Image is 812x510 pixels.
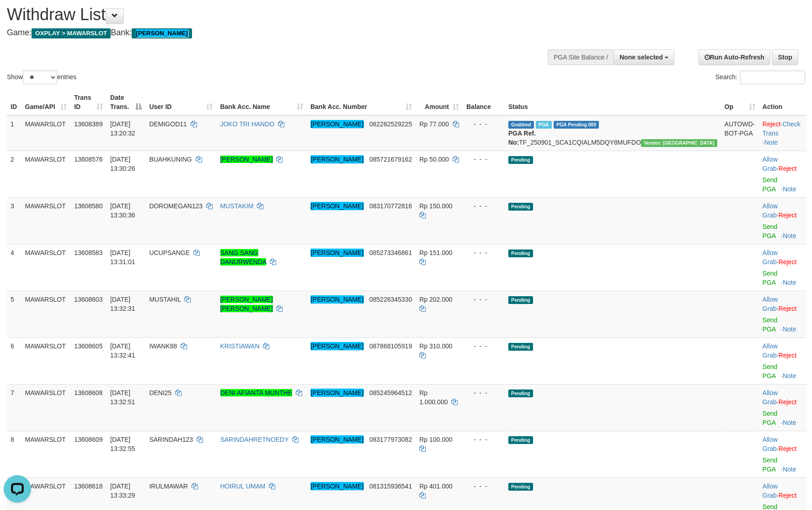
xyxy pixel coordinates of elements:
[136,29,188,37] em: [PERSON_NAME]
[220,483,266,490] a: HOIRUL UMAM
[369,342,412,350] span: Copy 087868105919 to clipboard
[466,201,501,211] div: - - -
[763,156,778,172] a: Allow Grab
[149,249,190,256] span: UCUPSANGE
[74,249,102,256] span: 13608583
[763,296,779,312] span: ·
[548,49,614,65] div: PGA Site Balance /
[763,316,778,333] a: Send PGA
[149,296,181,303] span: MUSTAHIL
[779,305,797,312] a: Reject
[614,49,674,65] button: None selected
[508,436,533,444] span: Pending
[74,296,102,303] span: 13608603
[759,89,807,115] th: Action
[419,389,448,406] span: Rp 1.000.000
[759,431,807,477] td: ·
[779,398,797,406] a: Reject
[763,389,778,406] a: Allow Grab
[369,483,412,490] span: Copy 081315936541 to clipboard
[220,249,267,266] a: SANG SANG DANURWENDA
[536,121,552,129] span: Marked by bggmhdangga
[419,156,449,163] span: Rp 50.000
[21,115,71,151] td: MAWARSLOT
[7,71,76,84] label: Show entries
[149,156,192,163] span: BUAHKUNING
[508,156,533,164] span: Pending
[763,223,778,239] a: Send PGA
[110,342,135,359] span: [DATE] 13:32:41
[310,342,364,350] em: [PERSON_NAME]
[779,212,797,219] a: Reject
[149,389,171,396] span: DENI25
[369,202,412,210] span: Copy 083170772816 to clipboard
[7,384,21,431] td: 7
[307,89,416,115] th: Bank Acc. Number: activate to sort column ascending
[740,71,805,84] input: Search:
[310,249,364,257] em: [PERSON_NAME]
[721,115,759,151] td: AUTOWD-BOT-PGA
[763,296,778,312] a: Allow Grab
[149,483,188,490] span: IRULMAWAR
[110,249,135,266] span: [DATE] 13:31:01
[466,342,501,351] div: - - -
[779,445,797,452] a: Reject
[763,456,778,473] a: Send PGA
[508,121,534,129] span: Grabbed
[763,342,778,359] a: Allow Grab
[21,384,71,431] td: MAWARSLOT
[21,291,71,337] td: MAWARSLOT
[416,89,463,115] th: Amount: activate to sort column ascending
[763,436,778,452] a: Allow Grab
[149,342,177,350] span: IWANK88
[7,151,21,197] td: 2
[369,120,412,128] span: Copy 082282529225 to clipboard
[21,151,71,197] td: MAWARSLOT
[783,326,796,333] a: Note
[508,483,533,491] span: Pending
[7,337,21,384] td: 6
[220,120,275,128] a: JOKO TRI HANDO
[466,155,501,164] div: - - -
[763,410,778,426] a: Send PGA
[466,248,501,257] div: - - -
[783,279,796,286] a: Note
[779,352,797,359] a: Reject
[759,384,807,431] td: ·
[763,249,779,266] span: ·
[620,54,663,61] span: None selected
[4,4,31,31] button: Open LiveChat chat widget
[310,155,364,163] em: [PERSON_NAME]
[783,419,796,426] a: Note
[779,492,797,499] a: Reject
[110,120,135,137] span: [DATE] 13:20:32
[149,120,187,128] span: DEMIGOD11
[763,202,779,219] span: ·
[759,115,807,151] td: · ·
[508,130,536,146] b: PGA Ref. No:
[763,483,779,499] span: ·
[508,250,533,257] span: Pending
[7,244,21,291] td: 4
[70,89,107,115] th: Trans ID: activate to sort column ascending
[763,342,779,359] span: ·
[641,139,717,147] span: Vendor URL: https://secure10.1velocity.biz
[764,139,778,146] a: Note
[74,342,102,350] span: 13608605
[110,156,135,172] span: [DATE] 13:30:26
[7,89,21,115] th: ID
[763,120,781,128] a: Reject
[74,156,102,163] span: 13608576
[149,202,203,210] span: DOROMEGAN123
[419,483,452,490] span: Rp 401.000
[369,249,412,256] span: Copy 085273346861 to clipboard
[466,295,501,304] div: - - -
[419,202,452,210] span: Rp 150.000
[466,482,501,491] div: - - -
[759,151,807,197] td: ·
[32,28,111,38] span: OXPLAY > MAWARSLOT
[759,244,807,291] td: ·
[310,435,364,444] em: [PERSON_NAME]
[7,5,532,24] h1: Withdraw List
[310,295,364,304] em: [PERSON_NAME]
